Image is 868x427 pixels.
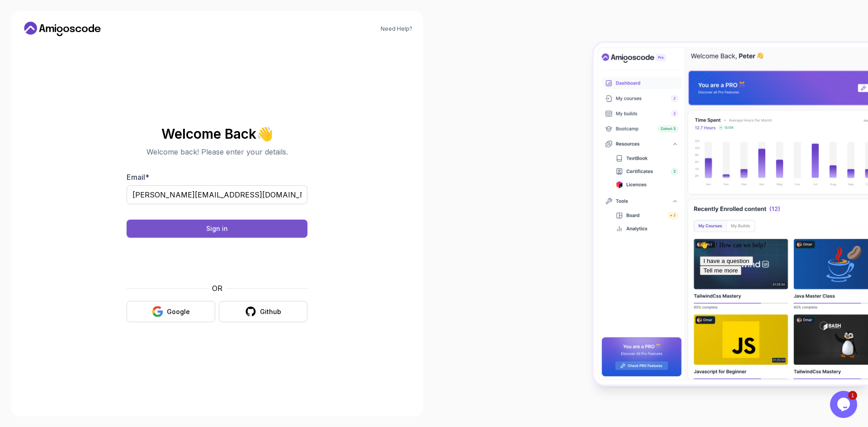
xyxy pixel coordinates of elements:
[127,173,149,182] label: Email *
[4,28,45,38] button: Tell me more
[127,127,307,141] h2: Welcome Back
[149,243,285,277] iframe: Widget containing checkbox for hCaptcha security challenge
[206,224,228,233] div: Sign in
[381,25,412,33] a: Need Help?
[4,19,57,28] button: I have a question
[212,283,222,294] p: OR
[127,146,307,157] p: Welcome back! Please enter your details.
[256,126,274,141] span: 👋
[219,301,307,322] button: Github
[4,4,166,38] div: 👋 Hi! How can we help?I have a questionTell me more
[127,220,307,238] button: Sign in
[696,238,859,386] iframe: chat widget
[830,391,859,418] iframe: chat widget
[127,301,215,322] button: Google
[594,43,868,385] img: Amigoscode Dashboard
[4,4,70,11] span: 👋 Hi! How can we help?
[260,307,281,316] div: Github
[127,185,307,204] input: Enter your email
[22,22,103,36] a: Home link
[167,307,190,316] div: Google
